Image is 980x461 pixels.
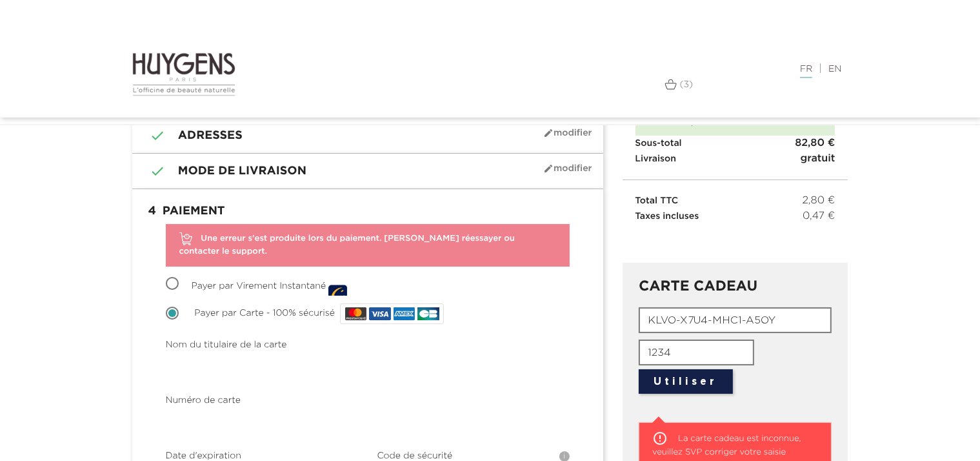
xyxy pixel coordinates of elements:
i:  [142,128,159,143]
iframe: paypal_card_name_field [166,352,570,382]
input: PIN [639,340,754,365]
i:  [652,431,668,446]
h1: Adresses [142,128,594,143]
span: Total TTC [635,196,679,205]
img: Huygens logo [132,52,236,97]
span: Payer par Carte - 100% sécurisé [194,309,335,318]
label: Numéro de carte [166,387,241,407]
h3: CARTE CADEAU [639,279,832,294]
a: EN [828,65,841,74]
iframe: PayPal Message 3 [635,224,835,245]
input: Numéro [639,307,832,333]
img: CB_NATIONALE [417,307,439,320]
img: Attention [179,232,192,245]
span: 82,80 € [795,136,835,151]
span: Modifier [543,163,592,174]
span: (3) [680,80,694,89]
i:  [142,163,159,179]
span: Payer par Virement Instantané [192,282,326,291]
a: (3) [665,79,693,90]
span: 4 [142,199,163,225]
label: Nom du titulaire de la carte [166,332,287,352]
div: | [500,61,848,77]
iframe: paypal_card_number_field [166,407,570,438]
span: Livraison [635,154,677,163]
span: 0,47 € [803,209,835,224]
button: Utiliser [639,369,733,394]
h1: Paiement [142,199,594,225]
span: La livraison de votre commande est offerte. Préparation en 24h. [642,104,800,127]
i: mode_edit [543,128,554,138]
span: Sous-total [635,139,682,148]
img: MASTERCARD [345,307,366,320]
a: FR [800,65,812,78]
span: Modifier [543,128,592,138]
span: Une erreur s'est produite lors du paiement. [PERSON_NAME] réessayer ou contacter le support. [179,235,515,256]
img: AMEX [394,307,415,320]
img: 29x29_square_gif.gif [328,277,347,296]
span: gratuit [801,151,835,167]
h1: Mode de livraison [142,163,594,179]
span: 2,80 € [803,193,835,209]
span: Taxes incluses [635,212,699,221]
span: La carte cadeau est inconnue, veuillez SVP corriger votre saisie [652,435,801,457]
img: VISA [369,307,390,320]
i: mode_edit [543,163,554,174]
